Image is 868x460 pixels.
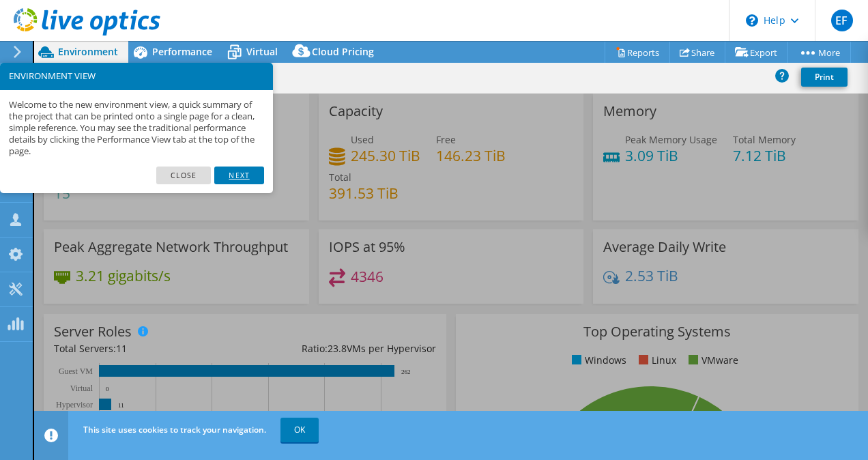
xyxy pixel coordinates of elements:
[831,10,853,31] span: EF
[214,167,263,184] a: Next
[746,14,758,27] svg: \n
[156,167,212,184] a: Close
[312,45,374,58] span: Cloud Pricing
[246,45,278,58] span: Virtual
[83,424,266,435] span: This site uses cookies to track your navigation.
[725,42,788,63] a: Export
[669,42,725,63] a: Share
[152,45,212,58] span: Performance
[801,68,848,87] a: Print
[605,42,670,63] a: Reports
[9,99,264,158] p: Welcome to the new environment view, a quick summary of the project that can be printed onto a si...
[787,42,851,63] a: More
[58,45,118,58] span: Environment
[9,72,264,81] h3: ENVIRONMENT VIEW
[280,418,319,442] a: OK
